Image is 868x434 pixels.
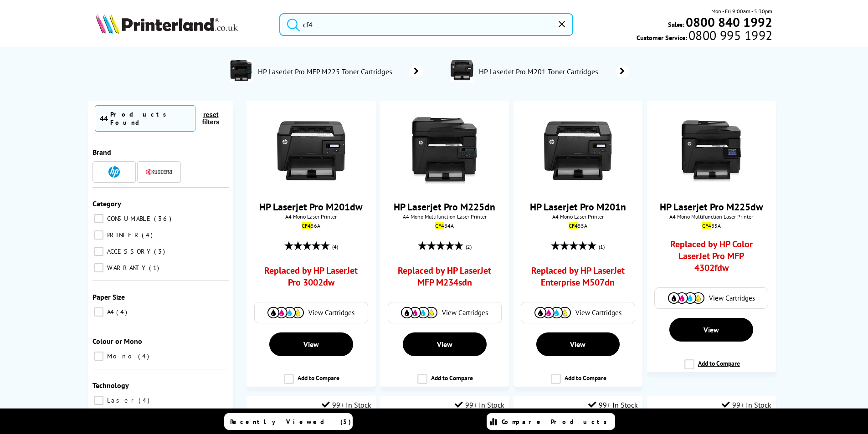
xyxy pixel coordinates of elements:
[687,31,772,40] span: 0800 995 1992
[677,117,745,185] img: hp-m225dw-front-small.jpg
[284,374,339,391] label: Add to Compare
[279,13,573,36] input: Search p
[435,222,444,229] mark: CF4
[684,359,740,377] label: Add to Compare
[668,20,684,29] span: Sales:
[394,200,495,213] a: HP Laserjet Pro M225dn
[92,337,142,346] span: Colour or Mono
[92,199,121,208] span: Category
[393,307,497,318] a: View Cartridges
[478,67,602,76] span: HP LaserJet Pro M201 Toner Cartridges
[257,67,395,76] span: HP LaserJet Pro MFP M225 Toner Cartridges
[105,308,115,316] span: A4
[96,14,268,36] a: Printerland Logo
[139,396,152,404] span: 4
[686,14,772,31] b: 0800 840 1992
[96,14,238,34] img: Printerland Logo
[110,110,190,127] div: Products Found
[403,332,487,356] a: View
[660,200,763,213] a: HP Laserjet Pro M225dw
[149,264,161,272] span: 1
[253,222,369,229] div: 56A
[138,352,151,360] span: 4
[257,59,423,84] a: HP LaserJet Pro MFP M225 Toner Cartridges
[570,340,586,349] span: View
[94,230,103,240] input: PRINTER 4
[520,222,636,229] div: 55A
[303,340,319,349] span: View
[652,213,771,220] span: A4 Mono Multifunction Laser Printer
[105,396,138,404] span: Laser
[659,292,763,304] a: View Cartridges
[702,222,711,229] mark: CF4
[94,263,103,272] input: WARRANTY 1
[92,381,129,390] span: Technology
[575,308,621,317] span: View Cartridges
[401,307,437,318] img: Cartridges
[502,418,612,426] span: Compare Products
[569,222,578,229] mark: CF4
[322,400,371,409] div: 99+ In Stock
[442,308,488,317] span: View Cartridges
[411,117,479,185] img: hp-m225dn-front-small.jpg
[551,374,606,391] label: Add to Compare
[105,247,153,255] span: ACCESSORY
[487,413,615,430] a: Compare Products
[417,374,473,391] label: Add to Compare
[269,332,353,356] a: View
[530,200,626,213] a: HP Laserjet Pro M201n
[518,213,638,220] span: A4 Mono Laser Printer
[105,352,137,360] span: Mono
[251,213,371,220] span: A4 Mono Laser Printer
[259,200,363,213] a: HP Laserjet Pro M201dw
[94,214,103,223] input: CONSUMABLE 36
[544,117,612,185] img: hp-m201n-front-small.jpg
[154,247,167,255] span: 3
[536,332,620,356] a: View
[277,117,345,185] img: hp-M201dw-front-small.jpg
[722,400,771,409] div: 99+ In Stock
[154,214,174,223] span: 36
[455,400,504,409] div: 99+ In Stock
[94,307,103,317] input: A4 4
[259,307,363,318] a: View Cartridges
[105,264,148,272] span: WARRANTY
[302,222,311,229] mark: CF4
[709,294,755,302] span: View Cartridges
[711,7,772,15] span: Mon - Fri 9:00am - 5:30pm
[100,114,108,123] span: 44
[94,352,103,361] input: Mono 4
[478,59,629,84] a: HP LaserJet Pro M201 Toner Cartridges
[108,166,120,178] img: HP
[92,148,111,157] span: Brand
[599,238,605,255] span: (1)
[588,400,638,409] div: 99+ In Stock
[526,307,630,318] a: View Cartridges
[116,308,129,316] span: 4
[230,59,252,82] img: CF484A-conspage.jpg
[451,59,473,82] img: CF455A-conspage.jpg
[145,168,173,175] img: Kyocera
[94,247,103,256] input: ACCESSORY 3
[534,307,571,318] img: Cartridges
[92,292,125,301] span: Paper Size
[530,265,626,293] a: Replaced by HP LaserJet Enterprise M507dn
[105,231,141,239] span: PRINTER
[396,265,493,293] a: Replaced by HP LaserJet MFP M234sdn
[466,238,472,255] span: (2)
[684,18,772,26] a: 0800 840 1992
[267,307,304,318] img: Cartridges
[387,222,502,229] div: 84A
[654,222,769,229] div: 85A
[704,325,719,334] span: View
[385,213,504,220] span: A4 Mono Multifunction Laser Printer
[332,238,338,255] span: (4)
[637,31,772,42] span: Customer Service:
[230,418,351,426] span: Recently Viewed (5)
[142,231,155,239] span: 4
[669,318,753,342] a: View
[437,340,452,349] span: View
[668,292,704,304] img: Cartridges
[663,238,760,278] a: Replaced by HP Color LaserJet Pro MFP 4302fdw
[224,413,353,430] a: Recently Viewed (5)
